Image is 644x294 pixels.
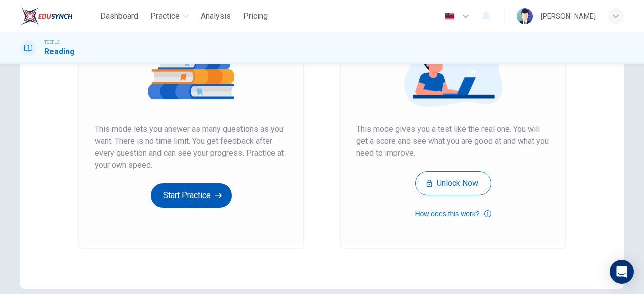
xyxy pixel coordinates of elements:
[517,8,533,24] img: Profile picture
[151,183,232,208] button: Start Practice
[415,208,491,220] button: How does this work?
[201,10,231,22] span: Analysis
[243,10,268,22] span: Pricing
[197,7,235,25] button: Analysis
[96,7,142,25] button: Dashboard
[541,10,596,22] div: [PERSON_NAME]
[610,260,634,284] div: Open Intercom Messenger
[100,10,138,22] span: Dashboard
[415,171,491,195] button: Unlock Now
[356,123,549,159] span: This mode gives you a test like the real one. You will get a score and see what you are good at a...
[150,10,180,22] span: Practice
[20,6,73,26] img: EduSynch logo
[239,7,272,25] button: Pricing
[95,123,288,171] span: This mode lets you answer as many questions as you want. There is no time limit. You get feedback...
[44,39,60,46] span: TOEFL®
[20,6,96,26] a: EduSynch logo
[44,46,75,58] h1: Reading
[443,13,456,20] img: en
[146,7,193,25] button: Practice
